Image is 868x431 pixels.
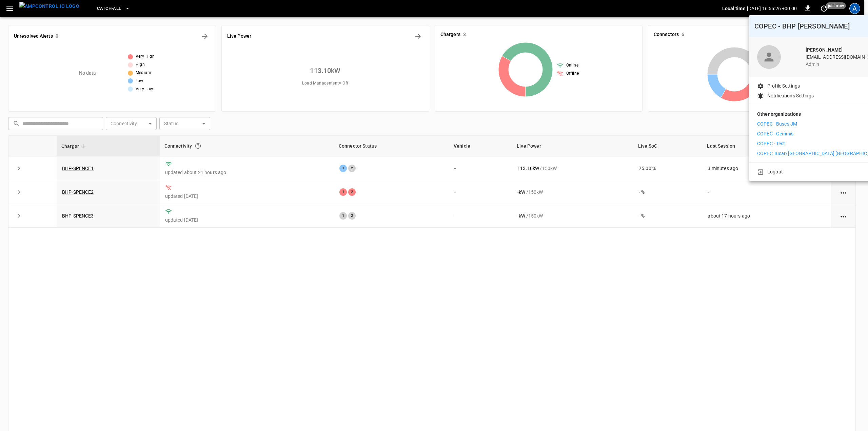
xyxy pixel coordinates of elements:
[767,168,783,175] p: Logout
[757,120,797,128] p: COPEC - Buses JM
[806,47,843,53] b: [PERSON_NAME]
[757,45,781,69] div: profile-icon
[767,82,800,90] p: Profile Settings
[757,140,785,147] p: COPEC - Test
[757,130,793,137] p: COPEC - Geminis
[767,92,814,99] p: Notifications Settings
